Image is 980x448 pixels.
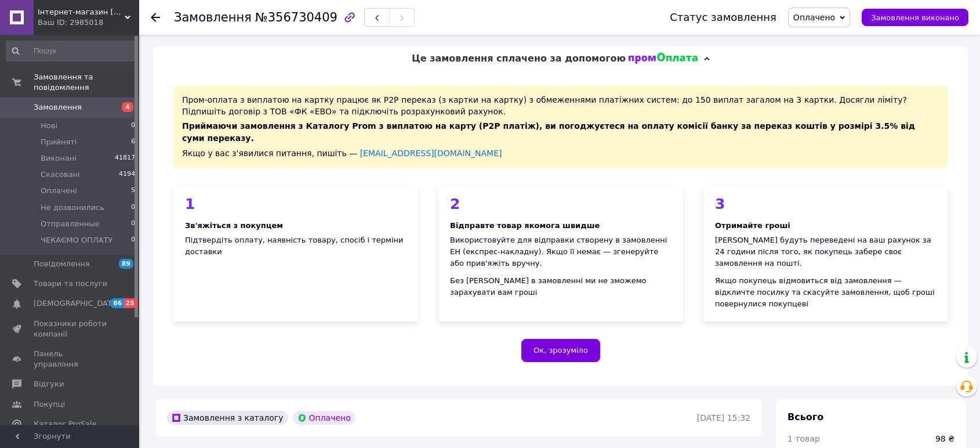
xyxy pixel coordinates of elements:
a: [EMAIL_ADDRESS][DOMAIN_NAME] [360,149,502,158]
span: Скасовані [41,169,80,180]
span: ЧЕКАЄМО ОПЛАТУ [41,235,112,245]
span: 0 [131,203,135,213]
span: 86 [110,298,124,308]
span: 4194 [119,169,135,180]
span: 0 [131,235,135,245]
span: Оплачені [41,186,77,196]
b: Зв'яжіться з покупцем [185,221,283,230]
b: Відправте товар якомога швидше [450,221,600,230]
span: Отправленные [41,219,100,229]
button: Замовлення виконано [862,9,968,26]
span: Нові [41,121,57,131]
div: 3 [715,197,937,211]
span: Інтернет-магазин 1000meloch.com.ua [38,7,125,17]
input: Пошук [6,41,136,62]
span: Виконані [41,153,77,164]
span: Замовлення та повідомлення [34,72,139,93]
span: Панель управління [34,349,107,370]
div: Підтвердіть оплату, наявність товару, спосіб і терміни доставки [185,234,406,258]
div: 98 ₴ [935,433,954,445]
span: Оплачено [793,13,835,22]
div: Оплачено [293,411,355,425]
b: Отримайте гроші [715,221,790,230]
div: Повернутися назад [151,12,160,23]
time: [DATE] 15:32 [697,413,750,422]
div: Пром-оплата з виплатою на картку працює як P2P переказ (з картки на картку) з обмеженнями платіжн... [173,85,948,167]
span: Приймаючи замовлення з Каталогу Prom з виплатою на карту (Р2Р платіж), ви погоджуєтеся на оплату ... [182,121,915,143]
span: 89 [119,259,133,269]
span: Замовлення виконано [871,13,959,22]
span: Ок, зрозуміло [533,346,588,355]
span: 0 [131,219,135,229]
div: Якщо покупець відмовиться від замовлення — відкличте посилку та скасуйте замовлення, щоб гроші по... [715,275,937,310]
div: [PERSON_NAME] будуть переведені на ваш рахунок за 24 години після того, як покупець забере своє з... [715,234,937,269]
span: №356730409 [255,10,337,24]
span: 0 [131,121,135,131]
span: Покупці [34,399,65,410]
span: Повідомлення [34,259,90,269]
span: 1 товар [787,434,820,443]
div: Ваш ID: 2985018 [38,17,139,28]
div: 2 [450,197,672,211]
span: Це замовлення сплачено за допомогою [412,53,626,64]
span: Відгуки [34,379,64,389]
div: 1 [185,197,406,211]
span: 41817 [115,153,135,164]
span: Всього [787,411,823,422]
span: Каталог ProSale [34,419,96,429]
div: Якщо у вас з'явилися питання, пишіть — [182,147,939,159]
span: Не дозвонились [41,203,104,213]
div: Використовуйте для відправки створену в замовленні ЕН (експрес-накладну). Якщо її немає — згенеру... [450,234,672,269]
span: Показники роботи компанії [34,319,107,339]
div: Без [PERSON_NAME] в замовленні ми не зможемо зарахувати вам гроші [450,275,672,298]
span: 5 [131,186,135,196]
span: Замовлення [34,102,82,113]
span: 25 [124,298,137,308]
span: Товари та послуги [34,279,107,289]
span: 6 [131,137,135,147]
div: Статус замовлення [670,12,776,23]
div: Замовлення з каталогу [167,411,288,425]
span: Прийняті [41,137,77,147]
span: 4 [122,102,133,112]
button: Ок, зрозуміло [521,339,600,362]
span: Замовлення [174,10,252,24]
img: evopay logo [629,53,698,64]
span: [DEMOGRAPHIC_DATA] [34,298,119,309]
